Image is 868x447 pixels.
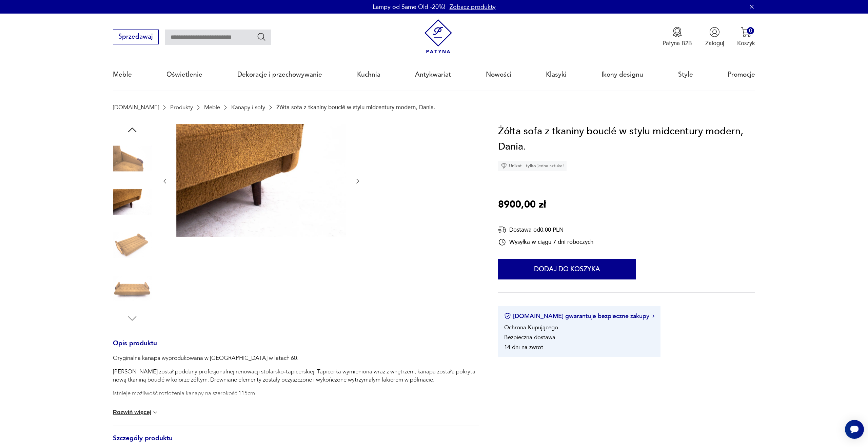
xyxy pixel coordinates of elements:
button: [DOMAIN_NAME] gwarantuje bezpieczne zakupy [504,312,654,320]
img: Patyna - sklep z meblami i dekoracjami vintage [421,19,455,54]
a: Dekoracje i przechowywanie [237,59,322,90]
img: Zdjęcie produktu Żółta sofa z tkaniny bouclé w stylu midcentury modern, Dania. [113,139,152,178]
a: Ikony designu [601,59,643,90]
a: Klasyki [546,59,567,90]
img: Zdjęcie produktu Żółta sofa z tkaniny bouclé w stylu midcentury modern, Dania. [113,269,152,308]
img: Zdjęcie produktu Żółta sofa z tkaniny bouclé w stylu midcentury modern, Dania. [176,124,346,237]
a: Produkty [170,104,193,111]
p: Lampy od Same Old -20%! [373,3,446,11]
li: 14 dni na zwrot [504,343,543,351]
a: Nowości [486,59,511,90]
img: Ikona diamentu [501,163,507,169]
button: Patyna B2B [663,27,692,47]
img: Zdjęcie produktu Żółta sofa z tkaniny bouclé w stylu midcentury modern, Dania. [113,226,152,265]
iframe: Smartsupp widget button [845,420,864,439]
a: Meble [204,104,220,111]
h3: Opis produktu [113,341,479,354]
button: Dodaj do koszyka [498,259,636,279]
img: Ikonka użytkownika [709,27,720,37]
a: Sprzedawaj [113,35,159,40]
p: Oryginalna kanapa wyprodukowana w [GEOGRAPHIC_DATA] w latach 60. [113,354,479,362]
li: Ochrona Kupującego [504,324,558,331]
p: [PERSON_NAME] został poddany profesjonalnej renowacji stolarsko-tapicerskiej. Tapicerka wymienion... [113,368,479,384]
img: Zdjęcie produktu Żółta sofa z tkaniny bouclé w stylu midcentury modern, Dania. [113,182,152,221]
button: Rozwiń więcej [113,409,159,416]
p: Istnieje możliwość rozłożenia kanapy na szerokość 115cm [113,389,479,397]
h1: Żółta sofa z tkaniny bouclé w stylu midcentury modern, Dania. [498,124,755,155]
img: chevron down [152,409,159,416]
button: Sprzedawaj [113,30,159,44]
a: Oświetlenie [166,59,202,90]
img: Ikona dostawy [498,226,506,234]
p: Zaloguj [705,39,724,47]
img: Ikona medalu [672,27,683,37]
img: Ikona certyfikatu [504,313,511,319]
p: 8900,00 zł [498,197,546,213]
button: Zaloguj [705,27,724,47]
a: Antykwariat [415,59,451,90]
button: 0Koszyk [737,27,755,47]
a: Promocje [728,59,755,90]
div: 0 [747,27,754,34]
div: Unikat - tylko jedna sztuka! [498,161,567,171]
li: Bezpieczna dostawa [504,333,555,341]
a: Style [678,59,693,90]
img: Ikona strzałki w prawo [652,314,654,318]
a: [DOMAIN_NAME] [113,104,159,111]
a: Meble [113,59,132,90]
p: Żółta sofa z tkaniny bouclé w stylu midcentury modern, Dania. [276,104,435,111]
button: Szukaj [257,32,267,42]
a: Kanapy i sofy [231,104,265,111]
a: Zobacz produkty [450,3,496,11]
div: Dostawa od 0,00 PLN [498,226,593,234]
a: Kuchnia [357,59,380,90]
p: Koszyk [737,39,755,47]
img: Ikona koszyka [741,27,751,37]
a: Ikona medaluPatyna B2B [663,27,692,47]
p: Patyna B2B [663,39,692,47]
div: Wysyłka w ciągu 7 dni roboczych [498,238,593,246]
